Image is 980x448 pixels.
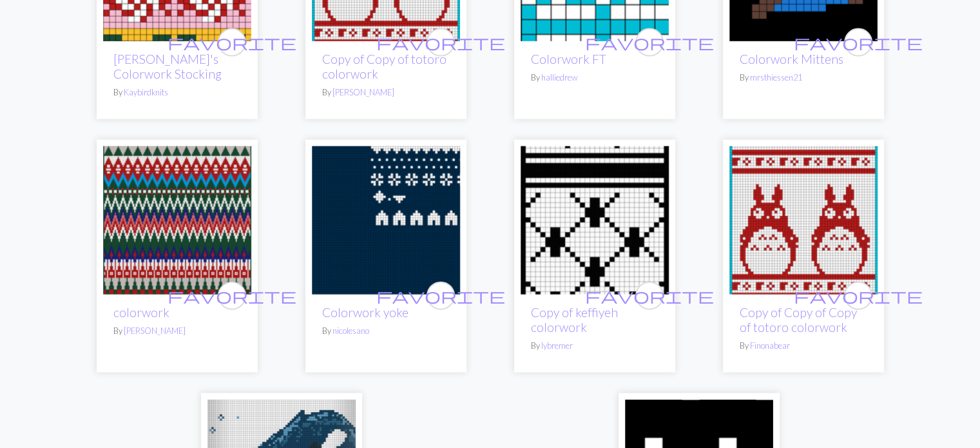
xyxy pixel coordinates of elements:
[218,282,246,310] button: favourite
[541,340,573,351] a: lybremer
[585,30,714,55] i: favourite
[168,32,296,52] span: favorite
[521,213,669,225] a: Keffiyeh Colorwork Chart
[113,86,241,99] p: By
[103,213,251,225] a: colorwork
[427,282,455,310] button: favourite
[844,282,872,310] button: favourite
[794,30,923,55] i: favourite
[740,305,857,335] a: Copy of Copy of Copy of totoro colorwork
[113,52,222,81] a: [PERSON_NAME]'s Colorwork Stocking
[312,213,460,225] a: Colorwork yoke
[376,30,505,55] i: favourite
[322,52,447,81] a: Copy of Copy of totoro colorwork
[376,286,505,306] span: favorite
[376,283,505,309] i: favourite
[332,326,369,336] a: nicolesano
[113,305,169,320] a: colorwork
[113,325,241,337] p: By
[168,30,296,55] i: favourite
[124,326,186,336] a: [PERSON_NAME]
[322,325,450,337] p: By
[740,52,843,66] a: Colorwork Mittens
[322,86,450,99] p: By
[531,72,658,84] p: By
[322,305,408,320] a: Colorwork yoke
[168,286,296,306] span: favorite
[531,52,606,66] a: Colorwork FT
[541,72,577,83] a: halliedrew
[376,32,505,52] span: favorite
[531,305,618,335] a: Copy of keffiyeh colorwork
[794,286,923,306] span: favorite
[740,72,867,84] p: By
[332,87,394,97] a: [PERSON_NAME]
[218,28,246,57] button: favourite
[794,32,923,52] span: favorite
[750,340,790,351] a: Finonabear
[844,28,872,57] button: favourite
[585,286,714,306] span: favorite
[585,283,714,309] i: favourite
[585,32,714,52] span: favorite
[427,28,455,57] button: favourite
[635,282,664,310] button: favourite
[168,283,296,309] i: favourite
[635,28,664,57] button: favourite
[312,146,460,295] img: Colorwork yoke
[729,213,878,225] a: totoro colorwork
[124,87,168,97] a: Kaybirdknits
[729,146,878,295] img: totoro colorwork
[531,340,658,352] p: By
[103,146,251,295] img: colorwork
[794,283,923,309] i: favourite
[740,340,867,352] p: By
[750,72,802,83] a: mrsthiessen21
[521,146,669,295] img: Keffiyeh Colorwork Chart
